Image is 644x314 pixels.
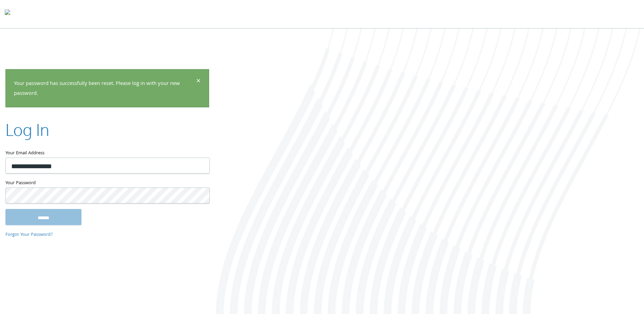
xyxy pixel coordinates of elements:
label: Your Password [5,179,209,187]
span: × [196,75,201,88]
keeper-lock: Open Keeper Popup [196,161,204,170]
a: Forgot Your Password? [5,231,53,239]
h2: Log In [5,118,49,141]
p: Your password has successfully been reset. Please log in with your new password. [14,79,195,99]
img: todyl-logo-dark.svg [5,7,10,21]
button: Dismiss alert [196,78,201,86]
